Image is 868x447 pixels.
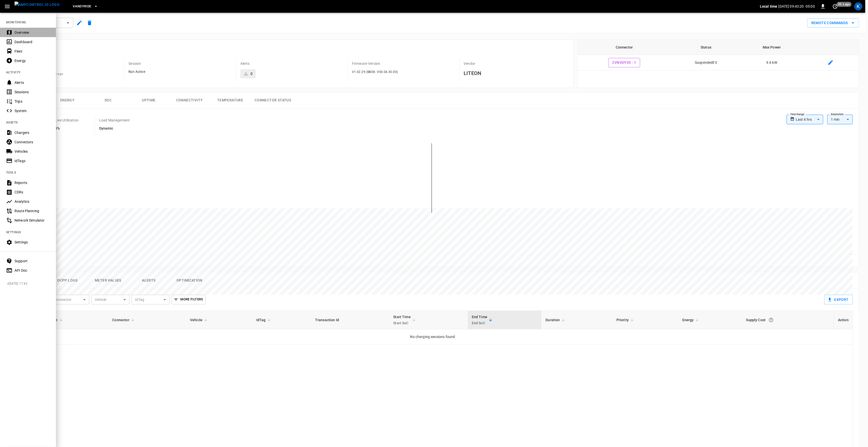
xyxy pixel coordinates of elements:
div: API Doc [14,268,50,273]
div: Trips [14,99,50,104]
span: v [DATE] 17:42 [7,281,52,286]
div: Energy [14,58,50,63]
div: Chargers [14,130,50,135]
div: Alerts [14,80,50,85]
div: Network Simulator [14,218,50,223]
div: IdTags [14,158,50,163]
div: Vehicles [14,149,50,154]
div: Route Planning [14,208,50,213]
div: Dashboard [14,39,50,44]
button: set refresh interval [831,2,839,10]
img: ampcontrol.io logo [14,2,60,8]
span: VandyRide [73,4,91,9]
p: [DATE] 09:43:20 -05:00 [778,4,815,9]
div: Settings [14,240,50,245]
div: Support [14,258,50,264]
span: 20 s ago [837,2,852,7]
div: CDRs [14,190,50,195]
div: Analytics [14,199,50,204]
p: Local time [760,4,777,9]
div: Reports [14,180,50,185]
div: Fleet [14,49,50,54]
div: Connectors [14,140,50,145]
div: Overview [14,30,50,35]
div: profile-icon [854,2,862,10]
div: Sessions [14,89,50,95]
div: System [14,108,50,113]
